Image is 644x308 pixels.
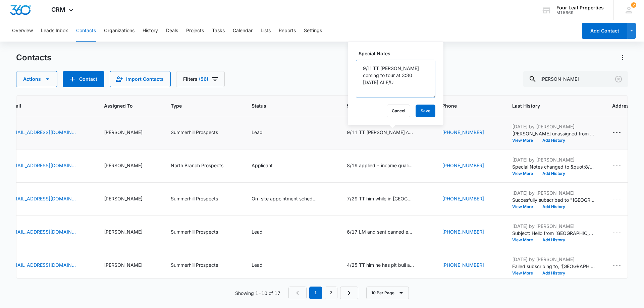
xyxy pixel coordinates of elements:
[347,228,414,235] div: 6/17 LM and sent canned email and invite to open house KM
[186,20,204,42] button: Projects
[252,129,263,136] div: Lead
[612,129,633,137] div: Address - - Select to Edit Field
[347,261,414,268] div: 4/25 TT him he has pit bull and [PERSON_NAME]
[347,162,414,169] div: 8/19 applied - income qualifies for about $1300
[104,162,155,170] div: Assigned To - Kelly Mursch - Select to Edit Field
[41,20,68,42] button: Leads Inbox
[512,138,538,142] button: View More
[104,228,143,235] div: [PERSON_NAME]
[612,261,621,269] div: ---
[512,205,538,209] button: View More
[442,195,484,202] a: [PHONE_NUMBER]
[347,162,426,170] div: Special Notes - 8/19 applied - income qualifies for about $1300 - Select to Edit Field
[512,156,596,163] p: [DATE] by [PERSON_NAME]
[104,261,143,268] div: [PERSON_NAME]
[582,23,627,39] button: Add Contact
[51,6,65,13] span: CRM
[512,256,596,263] p: [DATE] by [PERSON_NAME]
[538,138,570,142] button: Add History
[366,287,409,299] button: 10 Per Page
[612,228,621,236] div: ---
[9,195,76,202] a: [EMAIL_ADDRESS][DOMAIN_NAME]
[442,195,496,203] div: Phone - (989) 944-9414 - Select to Edit Field
[252,228,263,235] div: Lead
[9,261,76,268] a: [EMAIL_ADDRESS][DOMAIN_NAME]
[442,162,484,169] a: [PHONE_NUMBER]
[304,20,322,42] button: Settings
[176,71,225,87] button: Filters
[63,71,104,87] button: Add Contact
[512,223,596,230] p: [DATE] by [PERSON_NAME]
[612,195,621,203] div: ---
[166,20,178,42] button: Deals
[538,205,570,209] button: Add History
[212,20,225,42] button: Tasks
[104,129,155,137] div: Assigned To - Adam Schoenborn - Select to Edit Field
[512,271,538,275] button: View More
[556,10,604,15] div: account id
[538,271,570,275] button: Add History
[9,261,88,269] div: Email - beantech02@gmail.com - Select to Edit Field
[171,228,230,236] div: Type - Summerhill Prospects - Select to Edit Field
[104,195,143,202] div: [PERSON_NAME]
[523,71,628,87] input: Search Contacts
[143,20,158,42] button: History
[16,53,51,63] h1: Contacts
[252,162,285,170] div: Status - Applicant - Select to Edit Field
[252,261,275,269] div: Status - Lead - Select to Edit Field
[512,263,596,270] p: Failed subscribing to, '[GEOGRAPHIC_DATA] Prospects'.
[612,102,632,109] span: Address
[171,102,226,109] span: Type
[9,162,88,170] div: Email - mr.stevens94@gmail.com - Select to Edit Field
[416,105,435,117] button: Save
[12,20,33,42] button: Overview
[340,287,358,299] a: Next Page
[171,129,218,136] div: Summerhill Prospects
[512,130,596,137] p: [PERSON_NAME] unassigned from contact. [PERSON_NAME] assigned to contact.
[288,287,358,299] nav: Pagination
[104,129,143,136] div: [PERSON_NAME]
[325,287,337,299] a: Page 2
[442,261,496,269] div: Phone - (616) 824-7450 - Select to Edit Field
[171,261,230,269] div: Type - Summerhill Prospects - Select to Edit Field
[347,129,414,136] div: 9/11 TT [PERSON_NAME] coming to tour at 3:30 [DATE] AI F/U
[233,20,253,42] button: Calendar
[104,195,155,203] div: Assigned To - Kelly Mursch - Select to Edit Field
[512,172,538,176] button: View More
[171,129,230,137] div: Type - Summerhill Prospects - Select to Edit Field
[612,162,621,170] div: ---
[252,162,273,169] div: Applicant
[612,162,633,170] div: Address - - Select to Edit Field
[104,20,135,42] button: Organizations
[279,20,296,42] button: Reports
[442,228,484,235] a: [PHONE_NUMBER]
[512,102,586,109] span: Last History
[512,196,596,203] p: Succesfully subscribed to "[GEOGRAPHIC_DATA] Prospects".
[9,195,88,203] div: Email - nick.earl15@gmail.com - Select to Edit Field
[612,261,633,269] div: Address - - Select to Edit Field
[347,228,426,236] div: Special Notes - 6/17 LM and sent canned email and invite to open house KM - Select to Edit Field
[512,238,538,242] button: View More
[171,261,218,268] div: Summerhill Prospects
[347,261,426,269] div: Special Notes - 4/25 TT him he has pit bull and rott - Select to Edit Field
[613,74,624,84] button: Clear
[252,102,321,109] span: Status
[442,261,484,268] a: [PHONE_NUMBER]
[261,20,271,42] button: Lists
[347,129,426,137] div: Special Notes - 9/11 TT nicholas coming to tour at 3:30 9/2 AI F/U - Select to Edit Field
[252,129,275,137] div: Status - Lead - Select to Edit Field
[442,228,496,236] div: Phone - (239) 293-6848 - Select to Edit Field
[612,195,633,203] div: Address - - Select to Edit Field
[9,228,76,235] a: [EMAIL_ADDRESS][DOMAIN_NAME]
[356,60,435,98] textarea: 9/11 TT [PERSON_NAME] coming to tour at 3:30 [DATE] AI F/U
[9,228,88,236] div: Email - hwudrocksnick@aol.com - Select to Edit Field
[512,189,596,196] p: [DATE] by [PERSON_NAME]
[252,195,331,203] div: Status - On-site appointment scheduled - Select to Edit Field
[556,5,604,10] div: account name
[442,102,486,109] span: Phone
[104,102,145,109] span: Assigned To
[309,287,322,299] em: 1
[512,123,596,130] p: [DATE] by [PERSON_NAME]
[104,228,155,236] div: Assigned To - Kelly Mursch - Select to Edit Field
[9,162,76,169] a: [EMAIL_ADDRESS][DOMAIN_NAME]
